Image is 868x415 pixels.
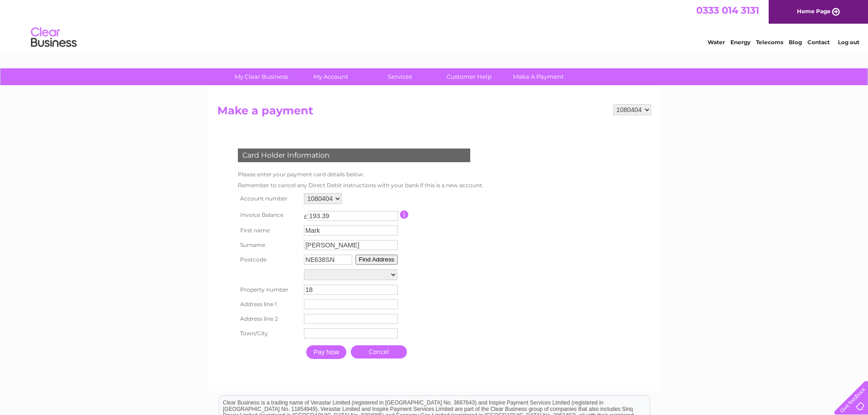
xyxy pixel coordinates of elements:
th: Address line 1 [236,297,302,312]
td: £ [304,209,308,220]
a: Telecoms [756,39,783,46]
h2: Make a payment [217,104,651,122]
a: 0333 014 3131 [696,5,759,16]
th: Town/City [236,326,302,341]
a: My Account [293,68,368,85]
a: Energy [730,39,750,46]
th: Address line 2 [236,312,302,326]
th: Surname [236,238,302,252]
th: Property number [236,282,302,297]
a: Water [708,39,725,46]
div: Card Holder Information [238,149,470,162]
a: Blog [789,39,802,46]
th: Account number [236,191,302,206]
a: Log out [838,39,859,46]
input: Pay Now [306,345,346,359]
a: Make A Payment [501,68,576,85]
a: Customer Help [431,68,507,85]
a: My Clear Business [224,68,299,85]
input: Information [400,210,409,219]
th: Postcode [236,252,302,267]
div: Clear Business is a trading name of Verastar Limited (registered in [GEOGRAPHIC_DATA] No. 3667643... [219,5,650,44]
td: Remember to cancel any Direct Debit instructions with your bank if this is a new account. [236,180,486,191]
img: logo.png [31,24,77,51]
td: Please enter your payment card details below. [236,169,486,180]
button: Find Address [355,255,398,265]
a: Contact [807,39,830,46]
th: First name [236,223,302,238]
th: Invoice Balance [236,206,302,223]
a: Cancel [351,345,407,359]
a: Services [362,68,437,85]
